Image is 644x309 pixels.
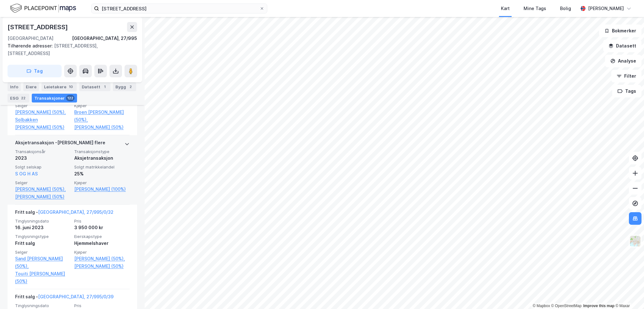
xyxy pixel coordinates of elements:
button: Filter [611,70,641,82]
a: Solbakken [PERSON_NAME] (50%) [15,116,70,131]
a: [PERSON_NAME] (100%) [74,185,130,193]
span: Transaksjonsår [15,149,70,154]
button: Tag [8,65,62,77]
div: 16. juni 2023 [15,224,70,231]
div: 25% [74,170,130,178]
a: [PERSON_NAME] (50%), [74,255,130,262]
div: Leietakere [42,82,77,91]
a: Improve this map [583,304,614,308]
div: Info [8,82,21,91]
span: Tinglysningsdato [15,303,70,308]
div: Eiere [23,82,39,91]
div: Mine Tags [524,5,546,12]
span: Pris [74,218,130,224]
div: Kart [501,5,510,12]
div: Fritt salg - [15,208,114,218]
button: Analyse [605,55,641,67]
div: Aksjetransaksjon [74,154,130,162]
a: [GEOGRAPHIC_DATA], 27/995/0/32 [38,209,114,215]
div: 1 [102,84,108,90]
div: 22 [20,95,27,101]
div: 122 [66,95,75,101]
div: 3 950 000 kr [74,224,130,231]
div: Datasett [79,82,110,91]
div: Kontrollprogram for chat [613,279,644,309]
button: Bokmerker [599,25,641,37]
span: Kjøper [74,180,130,185]
span: Selger [15,250,70,255]
div: 10 [68,84,74,90]
span: Kjøper [74,103,130,108]
a: [PERSON_NAME] (50%), [15,185,70,193]
span: Tinglysningsdato [15,218,70,224]
a: Touiti [PERSON_NAME] (50%) [15,270,70,285]
img: logo.f888ab2527a4732fd821a326f86c7f29.svg [10,3,76,14]
a: [GEOGRAPHIC_DATA], 27/995/0/39 [38,294,114,299]
div: [STREET_ADDRESS], [STREET_ADDRESS] [8,42,132,57]
div: ESG [8,94,29,102]
div: Bolig [560,5,571,12]
div: Transaksjoner [32,94,77,102]
input: Søk på adresse, matrikkel, gårdeiere, leietakere eller personer [99,4,259,13]
div: Bygg [113,82,136,91]
div: Fritt salg [15,240,70,247]
a: [PERSON_NAME] (50%), [15,108,70,116]
span: Solgt matrikkelandel [74,164,130,170]
div: 2 [127,84,134,90]
a: Sand [PERSON_NAME] (50%), [15,255,70,270]
div: Fritt salg - [15,293,114,303]
span: Tilhørende adresser: [8,43,54,48]
div: [PERSON_NAME] [588,5,624,12]
span: Selger [15,103,70,108]
div: 2023 [15,154,70,162]
a: [PERSON_NAME] (50%) [74,262,130,270]
a: Mapbox [533,304,550,308]
div: [GEOGRAPHIC_DATA] [8,35,53,42]
img: Z [629,235,641,247]
a: OpenStreetMap [551,304,582,308]
button: Datasett [603,40,641,52]
span: Eierskapstype [74,234,130,239]
span: Solgt selskap [15,164,70,170]
span: Pris [74,303,130,308]
button: Tags [612,85,641,97]
span: Transaksjonstype [74,149,130,154]
a: Broen [PERSON_NAME] (50%), [74,108,130,124]
a: S OG H AS [15,171,38,176]
a: [PERSON_NAME] (50%) [15,193,70,201]
div: Hjemmelshaver [74,240,130,247]
span: Tinglysningstype [15,234,70,239]
span: Selger [15,180,70,185]
span: Kjøper [74,250,130,255]
div: Aksjetransaksjon - [PERSON_NAME] flere [15,139,105,149]
div: [GEOGRAPHIC_DATA], 27/995 [72,35,137,42]
a: [PERSON_NAME] (50%) [74,124,130,131]
div: [STREET_ADDRESS] [8,22,69,32]
iframe: Chat Widget [613,279,644,309]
